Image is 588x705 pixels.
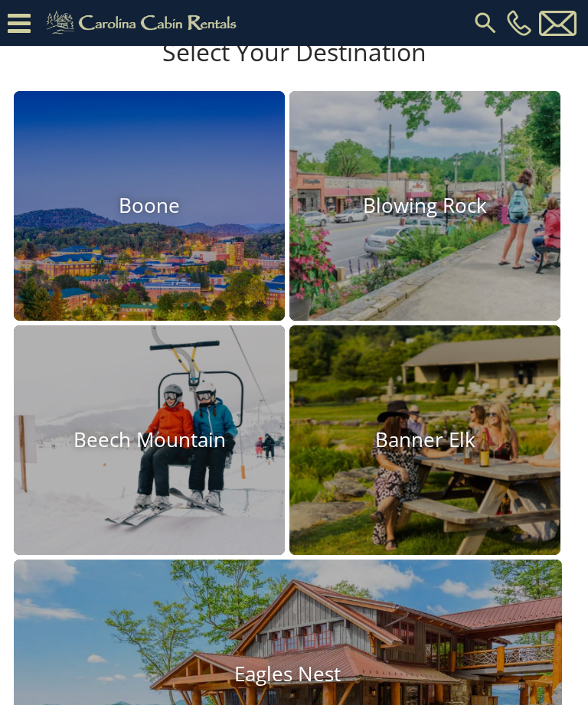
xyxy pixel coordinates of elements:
a: Boone [14,91,285,321]
h4: Blowing Rock [289,194,560,218]
h4: Boone [14,194,285,218]
a: Banner Elk [289,325,560,555]
a: [PHONE_NUMBER] [503,10,535,36]
h4: Eagles Nest [14,663,562,687]
h3: Select Your Destination [11,38,577,91]
img: search-regular.svg [472,9,499,37]
h4: Banner Elk [289,429,560,452]
a: Beech Mountain [14,325,285,555]
img: Khaki-logo.png [38,8,250,38]
h4: Beech Mountain [14,429,285,452]
a: Blowing Rock [289,91,560,321]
